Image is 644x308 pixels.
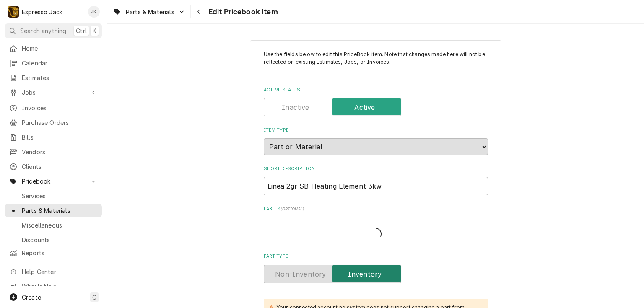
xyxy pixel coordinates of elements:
[264,253,488,260] label: Part Type
[76,26,87,35] span: Ctrl
[370,225,382,243] span: Loading...
[22,248,98,257] span: Reports
[264,127,488,155] div: Item Type
[20,26,66,35] span: Search anything
[22,148,98,156] span: Vendors
[264,177,488,195] input: Name used to describe this Part or Material
[5,174,102,188] a: Go to Pricebook
[5,233,102,247] a: Discounts
[88,6,100,18] div: JK
[22,192,98,200] span: Services
[22,162,98,171] span: Clients
[93,26,96,35] span: K
[5,204,102,217] a: Parts & Materials
[264,206,488,243] div: Labels
[264,166,488,172] label: Short Description
[5,160,102,173] a: Clients
[206,6,278,18] span: Edit Pricebook Item
[5,265,102,279] a: Go to Help Center
[8,6,19,18] div: Espresso Jack's Avatar
[5,246,102,260] a: Reports
[22,177,85,186] span: Pricebook
[5,101,102,115] a: Invoices
[22,206,98,215] span: Parts & Materials
[5,280,102,293] a: Go to What's New
[5,218,102,232] a: Miscellaneous
[92,293,96,302] span: C
[110,5,189,19] a: Go to Parts & Materials
[5,85,102,99] a: Go to Jobs
[22,267,97,276] span: Help Center
[264,166,488,195] div: Short Description
[22,282,97,291] span: What's New
[22,221,98,230] span: Miscellaneous
[5,23,102,38] button: Search anythingCtrlK
[264,87,488,93] label: Active Status
[22,118,98,127] span: Purchase Orders
[5,130,102,144] a: Bills
[5,41,102,55] a: Home
[22,104,98,112] span: Invoices
[22,88,85,97] span: Jobs
[264,87,488,116] div: Active Status
[5,189,102,203] a: Services
[126,8,174,16] span: Parts & Materials
[192,5,206,18] button: Navigate back
[22,133,98,142] span: Bills
[5,145,102,159] a: Vendors
[264,206,488,212] label: Labels
[22,8,62,16] div: Espresso Jack
[8,6,19,18] div: E
[5,56,102,70] a: Calendar
[264,127,488,134] label: Item Type
[22,73,98,82] span: Estimates
[22,294,41,301] span: Create
[280,207,304,211] span: ( optional )
[264,265,488,283] div: Inventory
[264,51,488,74] p: Use the fields below to edit this PriceBook item. Note that changes made here will not be reflect...
[88,6,100,18] div: Jack Kehoe's Avatar
[22,59,98,67] span: Calendar
[5,116,102,129] a: Purchase Orders
[22,44,98,53] span: Home
[264,253,488,283] div: Part Type
[22,236,98,244] span: Discounts
[5,71,102,85] a: Estimates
